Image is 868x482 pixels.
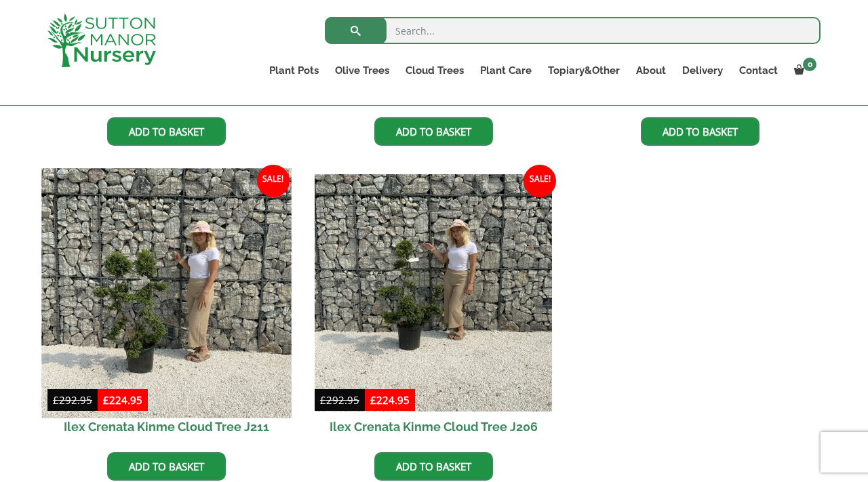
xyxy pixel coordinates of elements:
[315,411,553,442] h2: Ilex Crenata Kinme Cloud Tree J206
[803,58,816,71] span: 0
[397,61,472,80] a: Cloud Trees
[107,452,226,481] a: Add to basket: “Ilex Crenata Kinme Cloud Tree J211”
[641,117,759,146] a: Add to basket: “Ilex Crenata Kinme Cloud Tree J230”
[325,17,821,44] input: Search...
[41,168,291,418] img: Ilex Crenata Kinme Cloud Tree J211
[370,393,376,407] span: £
[540,61,628,80] a: Topiary&Other
[315,174,553,443] a: Sale! Ilex Crenata Kinme Cloud Tree J206
[315,174,553,412] img: Ilex Crenata Kinme Cloud Tree J206
[786,61,821,80] a: 0
[370,393,410,407] bdi: 224.95
[731,61,786,80] a: Contact
[103,393,109,407] span: £
[47,174,285,443] a: Sale! Ilex Crenata Kinme Cloud Tree J211
[53,393,59,407] span: £
[674,61,731,80] a: Delivery
[524,165,556,197] span: Sale!
[257,165,290,197] span: Sale!
[374,452,493,481] a: Add to basket: “Ilex Crenata Kinme Cloud Tree J206”
[628,61,674,80] a: About
[103,393,142,407] bdi: 224.95
[261,61,327,80] a: Plant Pots
[320,393,326,407] span: £
[320,393,359,407] bdi: 292.95
[327,61,397,80] a: Olive Trees
[107,117,226,146] a: Add to basket: “Ilex Crenata Kinme Cloud Tree J233”
[374,117,493,146] a: Add to basket: “Ilex Crenata Kinme Cloud Tree J232”
[472,61,540,80] a: Plant Care
[53,393,92,407] bdi: 292.95
[47,411,285,442] h2: Ilex Crenata Kinme Cloud Tree J211
[47,14,156,67] img: logo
